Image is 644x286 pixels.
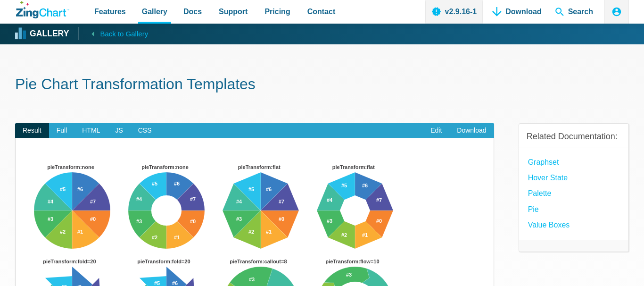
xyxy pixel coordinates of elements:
[423,123,449,138] a: Edit
[142,5,167,18] span: Gallery
[16,27,69,41] a: Gallery
[16,1,69,18] a: ZingChart Logo. Click to return to the homepage
[307,5,336,18] span: Contact
[219,5,248,18] span: Support
[78,27,148,40] a: Back to Gallery
[74,123,107,138] span: HTML
[131,123,159,138] span: CSS
[527,131,621,142] h3: Related Documentation:
[528,203,539,216] a: Pie
[107,123,130,138] span: JS
[528,187,552,200] a: palette
[94,5,126,18] span: Features
[528,219,570,231] a: Value Boxes
[264,5,290,18] span: Pricing
[528,156,559,168] a: Graphset
[49,123,75,138] span: Full
[183,5,202,18] span: Docs
[449,123,494,138] a: Download
[528,171,568,184] a: hover state
[100,28,148,40] span: Back to Gallery
[15,123,49,138] span: Result
[30,30,69,38] strong: Gallery
[15,75,629,96] h1: Pie Chart Transformation Templates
